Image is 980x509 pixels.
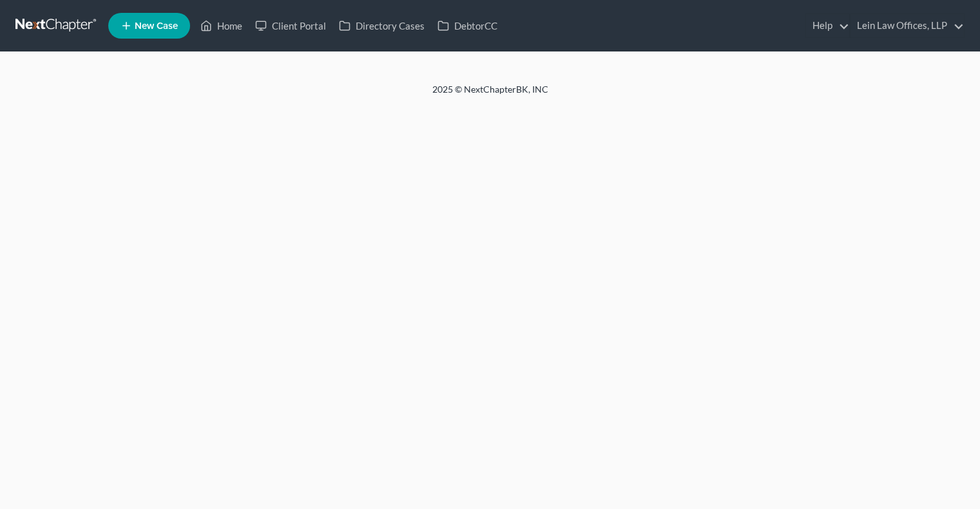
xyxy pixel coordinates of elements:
new-legal-case-button: New Case [108,13,190,39]
a: Lein Law Offices, LLP [850,14,964,37]
a: Directory Cases [332,14,431,37]
a: DebtorCC [431,14,504,37]
a: Home [194,14,249,37]
a: Help [806,14,849,37]
div: 2025 © NextChapterBK, INC [123,83,858,106]
a: Client Portal [249,14,332,37]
